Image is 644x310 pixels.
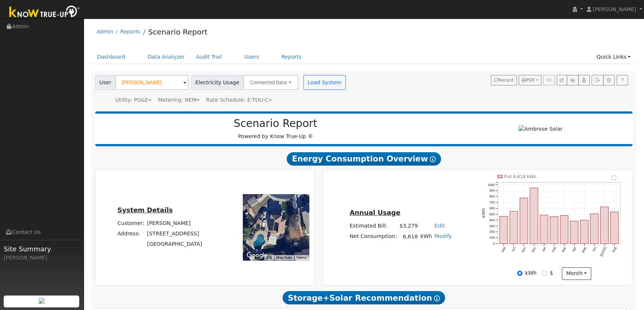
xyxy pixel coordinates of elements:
button: Recent [491,75,517,85]
text: Jan [541,246,547,252]
span: [PERSON_NAME] [593,6,636,12]
text: 600 [489,206,495,210]
rect: onclick="" [570,221,578,244]
text: Feb [551,246,557,253]
text: [DATE] [599,246,607,257]
text: Sep [500,246,506,253]
button: Login As [578,75,590,85]
text: Oct [511,246,516,252]
button: Multi-Series Graph [567,75,578,85]
text: Mar [561,246,567,253]
a: Terms (opens in new tab) [296,255,307,260]
rect: onclick="" [611,212,619,244]
text:  [612,175,617,180]
button: PDF [519,75,541,85]
td: Net Consumption: [348,231,398,242]
u: System Details [117,206,173,214]
td: 6,618 [398,231,419,242]
div: Powered by Know True-Up ® [99,117,453,140]
rect: onclick="" [500,216,508,244]
text: Nov [521,246,527,253]
span: Alias: HETOUC [206,97,272,103]
input: kWh [517,271,522,276]
a: Quick Links [591,50,636,64]
i: Show Help [434,296,440,301]
text: 700 [489,200,495,204]
text: 0 [493,242,495,245]
rect: onclick="" [600,207,609,244]
img: Ambrose Solar [518,125,563,133]
rect: onclick="" [560,216,568,244]
button: Settings [603,75,615,85]
a: Edit [435,223,445,229]
a: Help Link [616,75,628,85]
input: Select a User [115,75,189,90]
td: Address: [116,229,146,239]
span: PDF [522,78,535,83]
a: Users [239,50,265,64]
button: Edit User [557,75,567,85]
button: Connected Data [243,75,298,90]
td: Estimated Bill: [348,221,398,231]
text: May [581,246,587,254]
text: 900 [489,189,495,192]
rect: onclick="" [580,220,589,244]
label: $ [550,269,553,277]
text: kWh [481,208,485,218]
td: [STREET_ADDRESS] [146,229,203,239]
h2: Scenario Report [103,117,448,130]
td: [GEOGRAPHIC_DATA] [146,239,203,249]
span: Site Summary [4,244,80,254]
rect: onclick="" [540,215,548,244]
text: 200 [489,230,495,234]
button: Load System [303,75,346,90]
a: Data Analyzer [142,50,190,64]
button: Export Interval Data [592,75,603,85]
text: 400 [489,218,495,222]
text: Jun [592,246,597,252]
span: User [95,75,116,90]
button: Map Data [276,255,292,260]
span: Electricity Usage [191,75,244,90]
a: Reports [276,50,307,64]
td: [PERSON_NAME] [146,218,203,229]
text: Pull 6,618 kWh [504,174,537,179]
img: Google [245,251,269,260]
rect: onclick="" [590,214,599,244]
a: Dashboard [91,50,131,64]
img: Know True-Up [6,4,84,21]
a: Scenario Report [148,27,207,36]
rect: onclick="" [520,198,528,244]
rect: onclick="" [510,211,518,244]
text: 1000 [487,183,495,187]
text: Aug [611,246,617,253]
text: 100 [489,236,495,240]
td: kWh [419,231,433,242]
span: Energy Consumption Overview [287,152,441,166]
text: Apr [571,246,577,252]
text: Dec [531,246,537,253]
button: Keyboard shortcuts [266,255,271,260]
a: Audit Trail [190,50,228,64]
i: Show Help [430,156,436,162]
text: 800 [489,195,495,198]
u: Annual Usage [350,209,400,216]
text: 300 [489,224,495,228]
div: Metering: NEM [158,96,200,104]
label: kWh [525,269,537,277]
rect: onclick="" [550,217,558,244]
a: Open this area in Google Maps (opens a new window) [245,251,269,260]
button: month [562,267,591,280]
rect: onclick="" [530,188,538,244]
text: 500 [489,212,495,216]
a: Reports [120,29,140,35]
input: $ [542,271,547,276]
a: Modify [435,233,452,239]
span: Storage+Solar Recommendation [283,291,445,304]
div: [PERSON_NAME] [4,254,80,262]
div: Utility: PG&E [115,96,152,104]
a: Admin [97,29,113,35]
td: Customer: [116,218,146,229]
td: $3,279 [398,221,419,231]
img: retrieve [39,298,45,304]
